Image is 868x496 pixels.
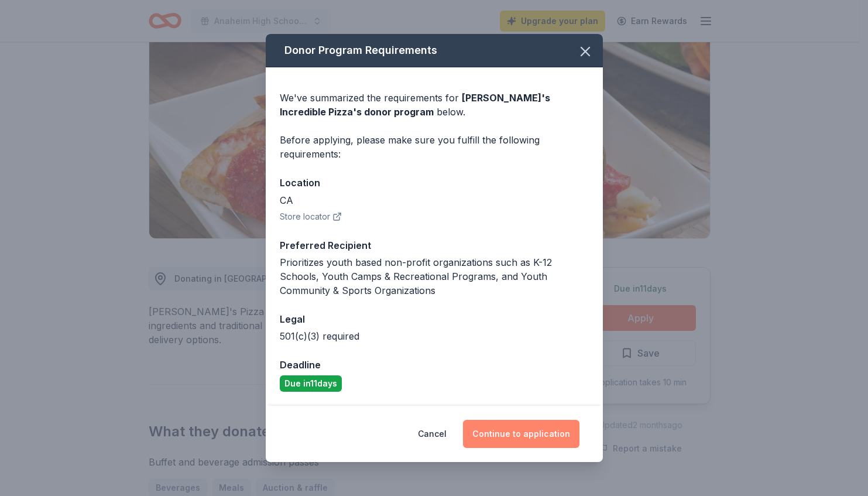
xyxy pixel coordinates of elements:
button: Cancel [418,420,447,448]
div: Location [280,175,589,190]
button: Continue to application [463,420,579,448]
div: Preferred Recipient [280,238,589,253]
div: Donor Program Requirements [266,34,603,67]
div: Due in 11 days [280,375,342,392]
div: We've summarized the requirements for below. [280,91,589,119]
button: Store locator [280,210,342,224]
div: 501(c)(3) required [280,329,589,343]
div: Deadline [280,357,589,372]
div: Legal [280,312,589,327]
div: Prioritizes youth based non-profit organizations such as K-12 Schools, Youth Camps & Recreational... [280,255,589,297]
div: CA [280,193,589,207]
div: Before applying, please make sure you fulfill the following requirements: [280,133,589,161]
